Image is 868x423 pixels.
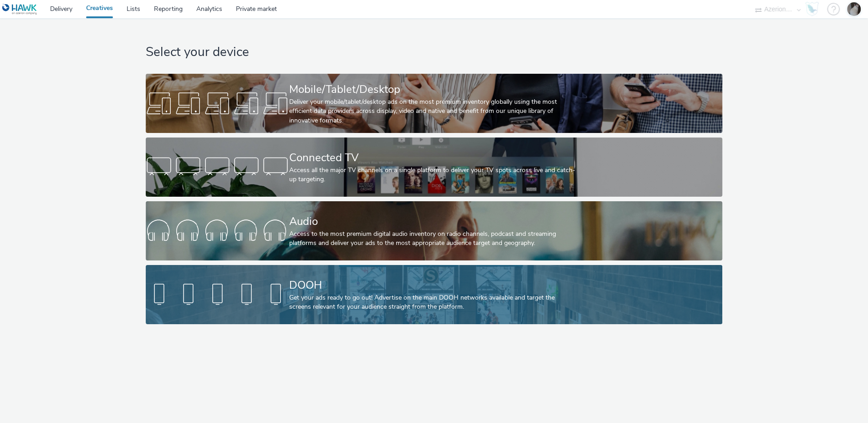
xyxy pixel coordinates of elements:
a: Mobile/Tablet/DesktopDeliver your mobile/tablet/desktop ads on the most premium inventory globall... [146,74,722,133]
div: Mobile/Tablet/Desktop [289,82,575,97]
img: Bartu Elgin [847,2,861,16]
a: Connected TVAccess all the major TV channels on a single platform to deliver your TV spots across... [146,138,722,197]
div: Get your ads ready to go out! Advertise on the main DOOH networks available and target the screen... [289,293,575,312]
a: Hawk Academy [805,2,822,16]
div: Deliver your mobile/tablet/desktop ads on the most premium inventory globally using the most effi... [289,97,575,125]
h1: Select your device [146,44,722,61]
a: DOOHGet your ads ready to go out! Advertise on the main DOOH networks available and target the sc... [146,265,722,324]
img: Hawk Academy [805,2,819,16]
img: undefined Logo [2,4,37,15]
div: DOOH [289,277,575,293]
div: Access to the most premium digital audio inventory on radio channels, podcast and streaming platf... [289,229,575,248]
div: Audio [289,214,575,229]
a: AudioAccess to the most premium digital audio inventory on radio channels, podcast and streaming ... [146,201,722,260]
div: Access all the major TV channels on a single platform to deliver your TV spots across live and ca... [289,166,575,184]
div: Connected TV [289,150,575,166]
